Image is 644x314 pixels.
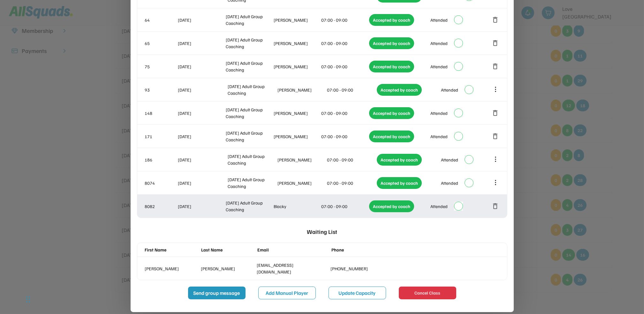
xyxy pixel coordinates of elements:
div: [DATE] [178,86,227,93]
button: Update Capacity [329,287,386,299]
div: Attended [441,86,458,93]
div: [DATE] Adult Group Coaching [228,153,276,166]
div: 07:00 - 09:00 [327,156,376,163]
div: 171 [145,133,177,140]
div: [DATE] Adult Group Coaching [226,199,272,213]
div: 07:00 - 09:00 [322,110,368,116]
div: Attended [430,110,448,116]
div: Accepted by coach [369,200,414,212]
div: Blacky [274,203,320,210]
div: [PERSON_NAME] [201,265,254,272]
div: Attended [430,133,448,140]
button: delete [492,202,499,210]
div: 8082 [145,203,177,210]
div: [DATE] Adult Group Coaching [226,36,272,50]
div: [DATE] [178,203,225,210]
div: [PERSON_NAME] [274,17,320,23]
div: 8074 [145,180,177,186]
div: 64 [145,17,177,23]
div: [DATE] [178,133,225,140]
div: Attended [430,63,448,70]
div: Attended [441,180,458,186]
div: Email [258,246,329,253]
div: [DATE] Adult Group Coaching [228,83,276,96]
div: [DATE] Adult Group Coaching [226,106,272,120]
div: [DATE] [178,156,227,163]
div: Waiting List [307,224,337,239]
div: [PERSON_NAME] [274,40,320,47]
div: [DATE] [178,110,225,116]
div: 93 [145,86,177,93]
div: Accepted by coach [369,107,414,119]
div: Last Name [201,246,254,253]
div: [PERSON_NAME] [277,156,326,163]
div: 07:00 - 09:00 [322,17,368,23]
div: 07:00 - 09:00 [322,203,368,210]
div: Attended [430,203,448,210]
div: [PERSON_NAME] [277,86,326,93]
div: [EMAIL_ADDRESS][DOMAIN_NAME] [257,262,328,275]
div: Attended [430,40,448,47]
div: Phone [332,246,403,253]
div: 07:00 - 09:00 [322,63,368,70]
div: 07:00 - 09:00 [327,86,376,93]
button: Add Manual Player [258,287,316,299]
button: Cancel Class [399,287,456,299]
div: [DATE] Adult Group Coaching [226,13,272,26]
div: [DATE] Adult Group Coaching [228,176,276,190]
div: [DATE] [178,17,225,23]
button: delete [492,109,499,117]
div: 07:00 - 09:00 [322,40,368,47]
div: 07:00 - 09:00 [322,133,368,140]
div: 148 [145,110,177,116]
div: Accepted by coach [377,84,422,96]
div: First Name [145,246,198,253]
div: [DATE] [178,180,227,186]
div: Accepted by coach [377,154,422,166]
button: delete [492,39,499,47]
div: [DATE] [178,40,225,47]
div: 75 [145,63,177,70]
div: Accepted by coach [369,61,414,72]
div: Accepted by coach [377,177,422,189]
button: delete [492,63,499,70]
div: 07:00 - 09:00 [327,180,376,186]
div: Attended [430,17,448,23]
button: delete [492,16,499,24]
button: delete [492,132,499,140]
div: Accepted by coach [369,14,414,26]
div: [DATE] Adult Group Coaching [226,130,272,143]
div: 65 [145,40,177,47]
div: [PERSON_NAME] [145,265,198,272]
div: [PHONE_NUMBER] [331,265,402,272]
div: [PERSON_NAME] [274,63,320,70]
div: [PERSON_NAME] [277,180,326,186]
div: Accepted by coach [369,131,414,142]
div: Attended [441,156,458,163]
div: [PERSON_NAME] [274,133,320,140]
div: Accepted by coach [369,37,414,49]
button: Send group message [188,287,246,299]
div: 186 [145,156,177,163]
div: [DATE] [178,63,225,70]
div: [DATE] Adult Group Coaching [226,60,272,73]
div: [PERSON_NAME] [274,110,320,116]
